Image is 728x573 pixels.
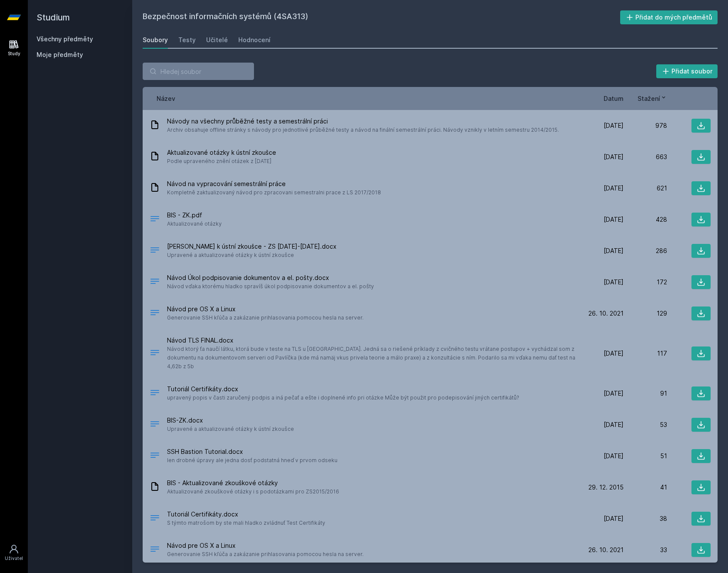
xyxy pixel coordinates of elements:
button: Přidat do mých předmětů [620,10,718,24]
span: [DATE] [604,349,624,358]
span: [DATE] [604,215,624,224]
div: DOCX [150,347,160,360]
span: [DATE] [604,420,624,429]
div: Testy [178,36,196,44]
div: DOCX [150,419,160,431]
div: .DOCX [150,307,160,320]
a: Testy [178,31,196,49]
span: Návod vďaka ktorému hladko spravíš úkol podpisovanie dokumentov a el. pošty [167,282,374,291]
span: Návod pre OS X a Linux [167,541,364,550]
a: Všechny předměty [37,35,93,43]
span: len drobné úpravy ale jedna dosť podstatná hneď v prvom odseku [167,456,337,465]
div: 33 [624,546,667,554]
span: Generovanie SSH kľúča a zakázanie prihlasovania pomocou hesla na server. [167,313,364,322]
div: DOCX [150,387,160,400]
span: Podle upraveného znění otázek z [DATE] [167,157,276,166]
span: [DATE] [604,247,624,255]
div: DOCX [150,450,160,463]
div: 51 [624,452,667,460]
span: 26. 10. 2021 [588,546,624,554]
div: PDF [150,213,160,226]
span: Tutoriál Certifikáty.docx [167,385,519,393]
div: 53 [624,420,667,429]
a: Uživatel [2,540,26,566]
span: [DATE] [604,452,624,460]
span: Aktualizované zkouškové otázky i s podotázkami pro ZS2015/2016 [167,487,339,496]
div: 38 [624,514,667,523]
span: S týmto matrošom by ste mali hladko zvládnuť Test Certifikáty [167,519,325,527]
div: Učitelé [206,36,228,44]
div: 621 [624,184,667,193]
span: Návod na vypracování semestrální práce [167,180,381,188]
button: Stažení [638,94,667,103]
span: Archiv obsahuje offline stránky s návody pro jednotlivé průběžné testy a návod na finální semestr... [167,126,559,134]
span: Aktualizované otázky [167,220,222,228]
span: Návod pre OS X a Linux [167,305,364,313]
div: 117 [624,349,667,358]
span: upravený popis v časti zaručený podpis a iná pečať a ešte i doplnené info pri otázke Může být pou... [167,393,519,402]
span: BIS-ZK.docx [167,416,294,425]
div: 428 [624,215,667,224]
span: Návod TLS FINAL.docx [167,336,577,345]
span: Návody na všechny průběžné testy a semestrální práci [167,117,559,126]
span: Generovanie SSH kľúča a zakázanie prihlasovania pomocou hesla na server. [167,550,364,559]
span: SSH Bastion Tutorial.docx [167,447,337,456]
span: [DATE] [604,389,624,398]
div: Uživatel [5,555,23,562]
span: Stažení [638,94,660,103]
span: 29. 12. 2015 [588,483,624,492]
span: [DATE] [604,514,624,523]
span: [PERSON_NAME] k ústní zkoušce - ZS [DATE]-[DATE].docx [167,242,337,251]
div: 91 [624,389,667,398]
a: Soubory [143,31,168,49]
div: 172 [624,278,667,286]
div: DOCX [150,245,160,257]
div: Soubory [143,36,168,44]
span: [DATE] [604,153,624,161]
span: Upravené a aktualizované otázky k ústní zkoušce [167,251,337,260]
button: Datum [604,94,624,103]
button: Název [157,94,175,103]
div: DOCX [150,513,160,525]
span: Upravené a aktualizované otázky k ústní zkoušce [167,425,294,433]
div: 41 [624,483,667,492]
a: Učitelé [206,31,228,49]
div: 663 [624,153,667,161]
div: 129 [624,309,667,318]
a: Hodnocení [238,31,270,49]
span: 26. 10. 2021 [588,309,624,318]
span: Návod Úkol podpisovanie dokumentov a el. pošty.docx [167,273,374,282]
div: 978 [624,121,667,130]
div: Study [8,50,20,57]
span: [DATE] [604,278,624,286]
span: Návod ktorý ťa naučí látku, ktorá bude v teste na TLS u [GEOGRAPHIC_DATA]. Jedná sa o riešené prí... [167,345,577,371]
span: Tutoriál Certifikáty.docx [167,510,325,519]
div: .DOCX [150,544,160,556]
span: BIS - ZK.pdf [167,211,222,220]
div: DOCX [150,276,160,289]
div: 286 [624,247,667,255]
span: [DATE] [604,121,624,130]
h2: Bezpečnost informačních systémů (4SA313) [143,10,620,24]
button: Přidat soubor [656,64,718,78]
div: Hodnocení [238,36,270,44]
span: Moje předměty [37,50,83,59]
span: [DATE] [604,184,624,193]
span: Aktualizované otázky k ústní zkoušce [167,148,276,157]
span: BIS - Aktualizované zkouškové otázky [167,479,339,487]
span: Kompletně zaktualizovaný návod pro zpracovani semestralni prace z LS 2017/2018 [167,188,381,197]
a: Study [2,35,26,61]
input: Hledej soubor [143,63,254,80]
